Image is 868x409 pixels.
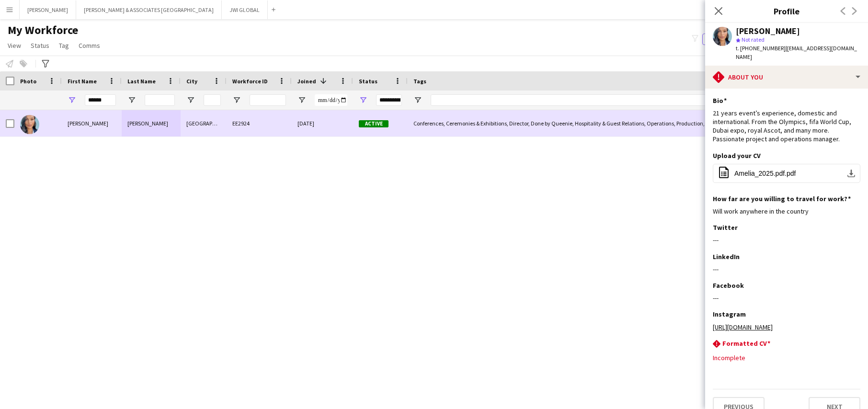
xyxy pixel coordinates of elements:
h3: Profile [705,5,868,17]
span: Photo [20,78,36,85]
button: Everyone5,943 [702,34,750,45]
h3: How far are you willing to travel for work? [713,194,851,203]
span: View [8,41,21,50]
button: [PERSON_NAME] [20,0,76,19]
span: My Workforce [8,23,78,37]
div: [DATE] [292,110,353,136]
div: [PERSON_NAME] [62,110,122,136]
img: Amelia Grimaldi [20,115,39,134]
h3: Bio [713,96,727,105]
div: Incomplete [713,353,860,362]
div: Conferences, Ceremonies & Exhibitions, Director, Done by Queenie, Hospitality & Guest Relations, ... [408,110,806,136]
button: Open Filter Menu [68,96,76,104]
a: [URL][DOMAIN_NAME] [713,323,773,331]
h3: LinkedIn [713,252,740,261]
div: [PERSON_NAME] [736,27,800,35]
div: [PERSON_NAME] [122,110,181,136]
input: Workforce ID Filter Input [250,94,286,106]
h3: Twitter [713,223,738,232]
span: First Name [68,78,97,85]
span: Workforce ID [232,78,268,85]
div: [GEOGRAPHIC_DATA] [181,110,227,136]
a: View [4,39,25,52]
div: EE2924 [227,110,292,136]
span: Comms [79,41,100,50]
button: JWI GLOBAL [222,0,268,19]
input: City Filter Input [204,94,221,106]
button: Open Filter Menu [297,96,306,104]
div: --- [713,236,860,244]
h3: Formatted CV [722,339,770,348]
button: Open Filter Menu [359,96,367,104]
button: Open Filter Menu [127,96,136,104]
div: Will work anywhere in the country [713,207,860,216]
span: | [EMAIL_ADDRESS][DOMAIN_NAME] [736,45,857,60]
div: --- [713,294,860,302]
h3: Upload your CV [713,151,761,160]
button: Amelia_2025.pdf.pdf [713,164,860,183]
span: Status [359,78,377,85]
span: Amelia_2025.pdf.pdf [734,170,796,177]
div: 21 years event’s experience, domestic and international. From the Olympics, fifa World Cup, Dubai... [713,109,860,144]
button: Open Filter Menu [186,96,195,104]
button: Open Filter Menu [232,96,241,104]
span: Joined [297,78,316,85]
input: First Name Filter Input [85,94,116,106]
button: Open Filter Menu [413,96,422,104]
span: Not rated [742,36,765,43]
div: About you [705,66,868,89]
div: --- [713,265,860,273]
input: Joined Filter Input [315,94,347,106]
a: Comms [75,39,104,52]
a: Status [27,39,53,52]
span: City [186,78,197,85]
span: Active [359,120,388,127]
span: Last Name [127,78,156,85]
input: Last Name Filter Input [145,94,175,106]
a: Tag [55,39,73,52]
h3: Facebook [713,281,744,290]
span: Tags [413,78,426,85]
app-action-btn: Advanced filters [40,58,51,69]
input: Tags Filter Input [431,94,800,106]
button: [PERSON_NAME] & ASSOCIATES [GEOGRAPHIC_DATA] [76,0,222,19]
span: Tag [59,41,69,50]
span: Status [31,41,49,50]
span: t. [PHONE_NUMBER] [736,45,786,52]
h3: Instagram [713,310,746,318]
